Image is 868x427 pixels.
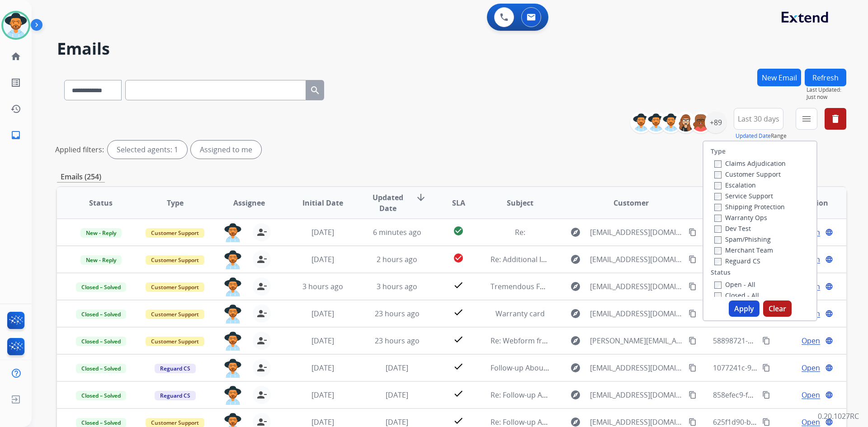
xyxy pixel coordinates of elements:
[386,390,408,400] span: [DATE]
[590,281,683,292] span: [EMAIL_ADDRESS][DOMAIN_NAME]
[818,411,859,422] p: 0.20.1027RC
[714,159,786,168] label: Claims Adjudication
[714,202,785,211] label: Shipping Protection
[311,363,334,373] span: [DATE]
[689,364,697,372] mat-icon: content_copy
[224,223,242,242] img: agent-avatar
[256,254,267,265] mat-icon: person_remove
[10,103,21,114] mat-icon: history
[738,117,779,121] span: Last 30 days
[311,390,334,400] span: [DATE]
[89,197,113,208] span: Status
[256,389,267,400] mat-icon: person_remove
[368,192,409,214] span: Updated Date
[256,335,267,346] mat-icon: person_remove
[736,132,771,140] button: Updated Date
[146,310,204,319] span: Customer Support
[146,255,204,265] span: Customer Support
[714,224,751,233] label: Dev Test
[805,69,846,86] button: Refresh
[825,364,833,372] mat-icon: language
[453,415,464,426] mat-icon: check
[155,364,196,373] span: Reguard CS
[495,309,545,319] span: Warranty card
[256,362,267,373] mat-icon: person_remove
[689,255,697,263] mat-icon: content_copy
[713,417,849,427] span: 625f1d90-ba54-4aca-9afd-20a7a0abba5f
[590,227,683,238] span: [EMAIL_ADDRESS][DOMAIN_NAME]
[613,197,649,208] span: Customer
[76,364,126,373] span: Closed – Solved
[191,141,261,159] div: Assigned to me
[714,247,722,254] input: Merchant Team
[714,181,756,189] label: Escalation
[825,418,833,426] mat-icon: language
[491,336,764,346] span: Re: Webform from [PERSON_NAME][EMAIL_ADDRESS][DOMAIN_NAME] on [DATE]
[590,389,683,400] span: [EMAIL_ADDRESS][DOMAIN_NAME]
[311,417,334,427] span: [DATE]
[807,94,846,101] span: Just now
[689,337,697,345] mat-icon: content_copy
[155,391,196,400] span: Reguard CS
[76,282,126,292] span: Closed – Solved
[825,228,833,236] mat-icon: language
[491,363,585,373] span: Follow-up About Your Claim
[311,336,334,346] span: [DATE]
[224,305,242,324] img: agent-avatar
[590,362,683,373] span: [EMAIL_ADDRESS][DOMAIN_NAME]
[714,246,773,254] label: Merchant Team
[762,364,770,372] mat-icon: content_copy
[453,361,464,372] mat-icon: check
[734,108,783,130] button: Last 30 days
[453,253,464,263] mat-icon: check_circle
[802,389,820,400] span: Open
[714,236,722,244] input: Spam/Phishing
[311,254,334,264] span: [DATE]
[386,417,408,427] span: [DATE]
[590,335,683,346] span: [PERSON_NAME][EMAIL_ADDRESS][DOMAIN_NAME]
[830,113,841,124] mat-icon: delete
[76,310,126,319] span: Closed – Solved
[570,254,581,265] mat-icon: explore
[491,254,609,264] span: Re: Additional Information Needed
[311,309,334,319] span: [DATE]
[714,192,773,200] label: Service Support
[233,197,265,208] span: Assignee
[302,282,343,291] span: 3 hours ago
[705,112,726,133] div: +89
[570,281,581,292] mat-icon: explore
[570,308,581,319] mat-icon: explore
[491,390,597,400] span: Re: Follow-up About Your Claim
[55,144,104,155] p: Applied filters:
[570,389,581,400] mat-icon: explore
[375,336,420,346] span: 23 hours ago
[825,337,833,345] mat-icon: language
[763,300,792,317] button: Clear
[570,335,581,346] mat-icon: explore
[714,193,722,200] input: Service Support
[713,336,854,346] span: 58898721-680e-42a8-bcb6-743e3ebd1ee4
[80,255,122,265] span: New - Reply
[310,85,321,96] mat-icon: search
[10,77,21,88] mat-icon: list_alt
[714,291,759,300] label: Closed - All
[386,363,408,373] span: [DATE]
[729,300,759,317] button: Apply
[711,147,726,156] label: Type
[825,255,833,263] mat-icon: language
[714,280,755,289] label: Open - All
[224,250,242,269] img: agent-avatar
[146,282,204,292] span: Customer Support
[453,225,464,236] mat-icon: check_circle
[714,182,722,189] input: Escalation
[453,388,464,399] mat-icon: check
[570,227,581,238] mat-icon: explore
[825,310,833,318] mat-icon: language
[491,417,597,427] span: Re: Follow-up About Your Claim
[714,170,781,178] label: Customer Support
[453,280,464,291] mat-icon: check
[714,213,767,222] label: Warranty Ops
[689,228,697,236] mat-icon: content_copy
[10,51,21,62] mat-icon: home
[515,227,525,237] span: Re:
